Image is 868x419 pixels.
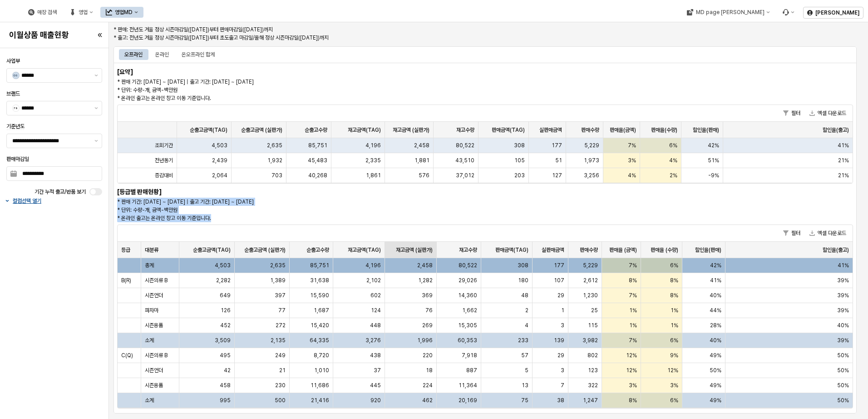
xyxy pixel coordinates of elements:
[220,292,231,299] span: 649
[13,72,19,79] span: DS
[710,367,721,374] span: 50%
[109,22,868,419] main: App Frame
[418,277,433,284] span: 1,282
[224,367,231,374] span: 42
[426,367,433,374] span: 18
[628,142,636,149] span: 7%
[278,307,286,314] span: 77
[584,172,599,179] span: 3,256
[5,197,104,205] button: 컬럼선택 열기
[456,126,474,134] span: 재고수량
[492,126,525,134] span: 판매금액(TAG)
[583,292,598,299] span: 1,230
[823,246,849,254] span: 할인율(출고)
[113,25,732,42] p: * 판매: 전년도 겨울 정상 시즌마감일([DATE])부터 판매마감일([DATE])까지 * 출고: 전년도 겨울 정상 시즌마감일([DATE])부터 초도출고 마감일/올해 정상 시즌...
[365,157,381,164] span: 2,335
[670,352,678,359] span: 9%
[275,397,286,404] span: 500
[35,189,86,195] span: 기간 누적 출고/반품 보기
[79,9,88,15] div: 영업
[117,198,543,222] p: * 판매 기간: [DATE] ~ [DATE] | 출고 기간: [DATE] ~ [DATE] * 단위: 수량-개, 금액-백만원 * 온라인 출고는 온라인 창고 이동 기준입니다.
[670,382,678,389] span: 3%
[220,322,231,329] span: 452
[155,49,169,60] div: 온라인
[64,7,99,18] div: 영업
[587,352,598,359] span: 802
[610,126,636,134] span: 판매율(금액)
[521,397,528,404] span: 75
[670,337,678,344] span: 6%
[370,292,381,299] span: 602
[311,397,329,404] span: 21,416
[310,277,329,284] span: 31,638
[561,307,564,314] span: 1
[422,322,433,329] span: 269
[100,7,143,18] div: 영업MD
[190,126,227,134] span: 순출고금액(TAG)
[525,307,528,314] span: 2
[588,367,598,374] span: 123
[710,337,721,344] span: 40%
[275,352,286,359] span: 249
[423,352,433,359] span: 220
[629,337,637,344] span: 7%
[708,172,719,179] span: -9%
[557,397,564,404] span: 38
[629,277,637,284] span: 8%
[417,262,433,269] span: 2,458
[591,307,598,314] span: 25
[244,246,286,254] span: 순출고금액 (실판가)
[629,382,637,389] span: 3%
[521,292,528,299] span: 48
[314,367,329,374] span: 1,010
[710,382,721,389] span: 49%
[557,352,564,359] span: 29
[710,277,721,284] span: 41%
[414,142,429,149] span: 2,458
[837,352,849,359] span: 50%
[216,277,231,284] span: 2,282
[555,157,562,164] span: 51
[310,262,329,269] span: 85,751
[580,246,598,254] span: 판매수량
[91,134,102,148] button: 제안 사항 표시
[23,7,62,18] button: 매장 검색
[710,352,721,359] span: 49%
[669,157,677,164] span: 4%
[365,142,381,149] span: 4,196
[91,69,102,82] button: 제안 사항 표시
[681,7,775,18] div: MD page 이동
[193,246,231,254] span: 순출고금액(TAG)
[6,58,20,64] span: 사업부
[121,352,133,359] span: C(Q)
[561,367,564,374] span: 3
[806,108,850,119] button: 엑셀 다운로드
[155,172,173,179] span: 증감대비
[348,126,381,134] span: 재고금액(TAG)
[271,337,286,344] span: 2,135
[121,277,131,284] span: B(R)
[91,101,102,115] button: 제안 사항 표시
[588,322,598,329] span: 115
[777,7,799,18] div: Menu item 6
[554,337,564,344] span: 139
[552,142,562,149] span: 177
[212,172,227,179] span: 2,064
[306,246,329,254] span: 순출고수량
[670,397,678,404] span: 6%
[525,367,528,374] span: 5
[462,307,477,314] span: 1,662
[459,397,477,404] span: 20,169
[651,246,678,254] span: 판매율 (수량)
[628,157,636,164] span: 3%
[671,322,678,329] span: 1%
[626,367,637,374] span: 12%
[212,142,227,149] span: 4,503
[710,397,721,404] span: 49%
[710,262,721,269] span: 42%
[271,172,282,179] span: 703
[803,7,863,19] button: [PERSON_NAME]
[514,157,525,164] span: 105
[837,337,849,344] span: 39%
